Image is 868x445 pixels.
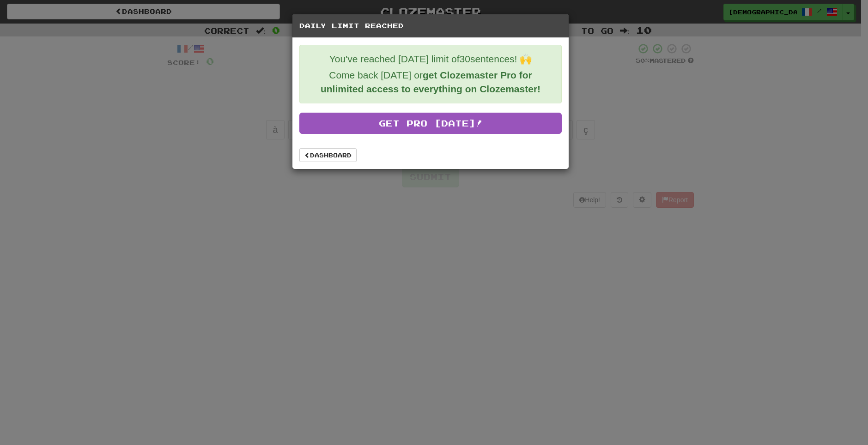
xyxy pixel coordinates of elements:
[299,148,357,162] a: Dashboard
[307,68,554,96] p: Come back [DATE] or
[299,21,562,30] h5: Daily Limit Reached
[299,113,562,134] a: Get Pro [DATE]!
[307,52,554,66] p: You've reached [DATE] limit of 30 sentences! 🙌
[321,70,540,94] strong: get Clozemaster Pro for unlimited access to everything on Clozemaster!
